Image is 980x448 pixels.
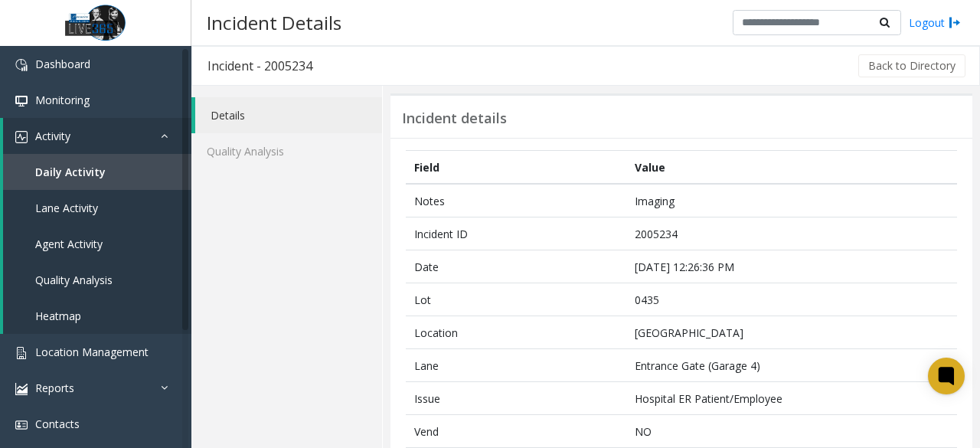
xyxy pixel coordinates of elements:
td: 2005234 [626,217,957,250]
td: Notes [406,184,626,217]
span: Reports [35,381,74,395]
td: [GEOGRAPHIC_DATA] [626,316,957,349]
span: Dashboard [35,57,90,71]
span: Location Management [35,345,149,359]
td: Entrance Gate (Garage 4) [626,349,957,382]
img: 'icon' [15,59,28,71]
span: Activity [35,129,70,143]
a: Quality Analysis [3,262,191,298]
img: 'icon' [15,419,28,431]
td: Location [406,316,626,349]
td: Lot [406,283,626,316]
h3: Incident - 2005234 [192,48,328,83]
td: Issue [406,382,626,415]
img: 'icon' [15,347,28,359]
a: Details [195,97,382,133]
h3: Incident Details [199,4,349,41]
h3: Incident details [402,110,507,127]
img: 'icon' [15,383,28,395]
td: [DATE] 12:26:36 PM [626,250,957,283]
td: Hospital ER Patient/Employee [626,382,957,415]
td: 0435 [626,283,957,316]
td: Lane [406,349,626,382]
img: logout [949,15,961,31]
td: Imaging [626,184,957,217]
a: Activity [3,118,191,154]
span: Heatmap [35,309,81,323]
span: Quality Analysis [35,273,113,287]
a: Daily Activity [3,154,191,190]
td: Incident ID [406,217,626,250]
span: Lane Activity [35,201,98,215]
p: NO [635,423,949,440]
span: Monitoring [35,93,90,107]
a: Agent Activity [3,226,191,262]
a: Heatmap [3,298,191,334]
span: Contacts [35,417,80,431]
a: Logout [909,15,961,31]
td: Vend [406,415,626,448]
span: Agent Activity [35,237,103,251]
a: Lane Activity [3,190,191,226]
th: Field [406,151,626,185]
img: 'icon' [15,95,28,107]
td: Date [406,250,626,283]
img: 'icon' [15,131,28,143]
button: Back to Directory [858,54,965,77]
a: Quality Analysis [191,133,382,169]
span: Daily Activity [35,165,106,179]
th: Value [626,151,957,185]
